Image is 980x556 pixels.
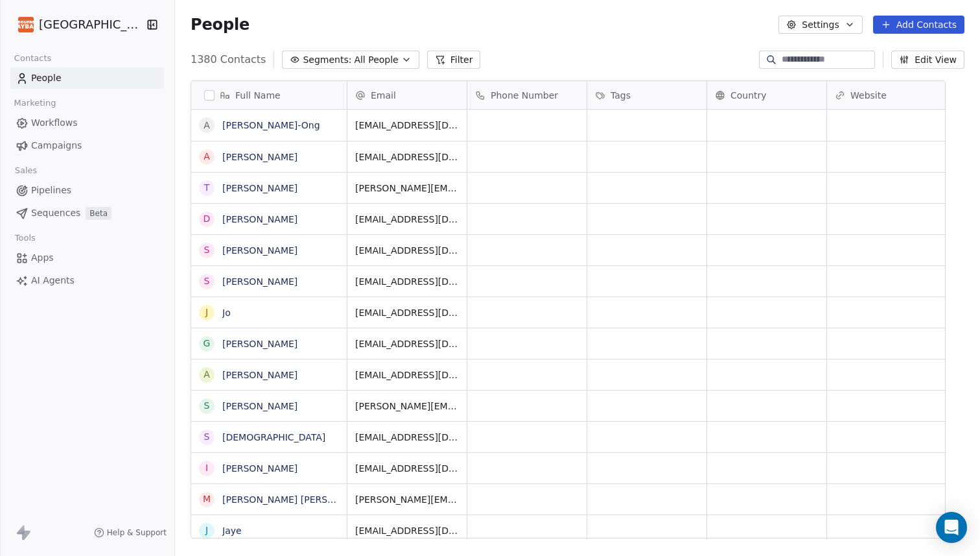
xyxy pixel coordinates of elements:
span: Segments: [303,53,351,67]
span: People [191,15,250,34]
a: Apps [10,247,164,269]
div: grid [191,110,347,539]
a: Help & Support [94,527,167,538]
span: Website [850,89,887,102]
span: [EMAIL_ADDRESS][DOMAIN_NAME] [355,119,459,132]
span: Country [730,89,767,102]
span: [EMAIL_ADDRESS][DOMAIN_NAME] [355,151,459,163]
div: I [205,461,208,475]
a: Campaigns [10,135,164,156]
a: AI Agents [10,270,164,291]
span: [PERSON_NAME][EMAIL_ADDRESS][PERSON_NAME][DOMAIN_NAME] [355,400,459,413]
span: Pipelines [31,184,71,197]
span: Marketing [8,93,62,113]
button: Edit View [891,51,964,69]
a: [PERSON_NAME] [222,214,297,224]
div: A [204,119,210,132]
a: [PERSON_NAME] [222,370,297,380]
span: 1380 Contacts [191,52,266,67]
a: [PERSON_NAME] [222,339,297,349]
div: J [205,306,208,319]
span: Sales [9,161,43,180]
div: Full Name [191,81,347,109]
button: Filter [427,51,481,69]
span: [EMAIL_ADDRESS][DOMAIN_NAME] [355,524,459,537]
div: Website [827,81,946,109]
span: [EMAIL_ADDRESS][DOMAIN_NAME] [355,275,459,288]
span: [EMAIL_ADDRESS][DOMAIN_NAME] [355,462,459,475]
div: A [204,150,210,163]
span: [EMAIL_ADDRESS][DOMAIN_NAME] [355,306,459,319]
span: Beta [86,207,111,220]
span: [EMAIL_ADDRESS][DOMAIN_NAME] [355,337,459,350]
span: [EMAIL_ADDRESS][DOMAIN_NAME] [355,369,459,381]
span: [EMAIL_ADDRESS][DOMAIN_NAME] [355,213,459,226]
span: Phone Number [491,89,558,102]
div: A [204,368,210,381]
a: [PERSON_NAME] [222,276,297,287]
span: [EMAIL_ADDRESS][DOMAIN_NAME] [355,431,459,444]
span: Sequences [31,206,80,220]
a: [PERSON_NAME] [222,245,297,256]
button: Add Contacts [873,16,964,34]
span: Tools [9,228,41,248]
div: D [204,212,211,226]
button: Settings [778,16,862,34]
div: Tags [587,81,706,109]
button: [GEOGRAPHIC_DATA] [16,14,138,36]
span: [PERSON_NAME][EMAIL_ADDRESS][PERSON_NAME][DOMAIN_NAME] [355,493,459,506]
a: [PERSON_NAME] [PERSON_NAME] [222,494,376,505]
div: S [204,274,210,288]
span: [GEOGRAPHIC_DATA] [39,16,143,33]
a: Jo [222,308,231,318]
span: People [31,71,62,85]
div: Email [347,81,467,109]
span: Apps [31,251,54,265]
a: People [10,67,164,89]
span: Email [371,89,396,102]
span: AI Agents [31,274,75,287]
img: melbourne-playback-logo-reversed%20med.jpg [18,17,34,32]
div: M [203,492,211,506]
span: All People [354,53,398,67]
span: Contacts [8,49,57,68]
span: Tags [611,89,631,102]
a: [DEMOGRAPHIC_DATA] [222,432,325,442]
div: G [204,337,211,350]
a: [PERSON_NAME] [222,401,297,411]
div: S [204,430,210,444]
a: Pipelines [10,180,164,201]
a: [PERSON_NAME]-Ong [222,120,320,130]
span: Campaigns [31,139,82,152]
div: Open Intercom Messenger [936,512,967,543]
a: [PERSON_NAME] [222,183,297,193]
span: Workflows [31,116,78,130]
span: [EMAIL_ADDRESS][DOMAIN_NAME] [355,244,459,257]
a: SequencesBeta [10,202,164,224]
div: Phone Number [467,81,587,109]
span: [PERSON_NAME][EMAIL_ADDRESS][PERSON_NAME][DOMAIN_NAME] [355,182,459,195]
span: Help & Support [107,527,167,538]
a: [PERSON_NAME] [222,463,297,474]
div: T [204,181,210,195]
a: Jaye [222,526,242,536]
div: S [204,243,210,257]
span: Full Name [235,89,281,102]
div: S [204,399,210,413]
div: J [205,524,208,537]
div: Country [707,81,826,109]
a: Workflows [10,112,164,134]
a: [PERSON_NAME] [222,152,297,162]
